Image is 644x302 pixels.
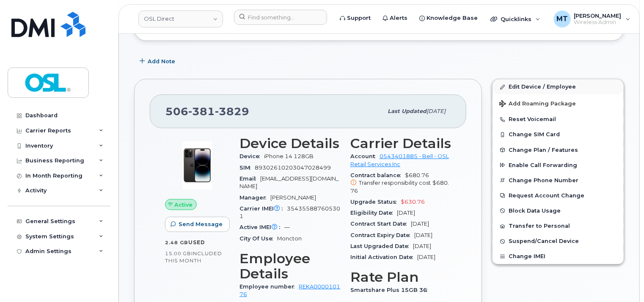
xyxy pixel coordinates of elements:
[138,11,223,27] a: OSL Direct
[493,173,624,188] button: Change Phone Number
[350,243,413,249] span: Last Upgraded Date
[493,158,624,173] button: Enable Call Forwarding
[284,224,290,230] span: —
[239,224,284,230] span: Active IMEI
[417,254,435,260] span: [DATE]
[350,221,411,227] span: Contract Start Date
[239,175,339,189] span: [EMAIL_ADDRESS][DOMAIN_NAME]
[413,243,431,249] span: [DATE]
[239,194,270,201] span: Manager
[165,250,222,264] span: included this month
[350,153,449,167] a: 0543401885 - Bell - OSL Retail Services Inc
[401,199,425,205] span: $630.76
[175,201,193,209] span: Active
[493,203,624,218] button: Block Data Usage
[556,14,568,24] span: MT
[179,220,223,228] span: Send Message
[548,11,636,27] div: Michael Togupen
[239,136,340,151] h3: Device Details
[239,205,287,212] span: Carrier IMEI
[493,112,624,127] button: Reset Voicemail
[350,254,417,260] span: Initial Activation Date
[350,232,414,238] span: Contract Expiry Date
[134,54,182,69] button: Add Note
[377,10,413,27] a: Alerts
[390,14,407,22] span: Alerts
[493,249,624,264] button: Change IMEI
[493,218,624,234] button: Transfer to Personal
[270,194,316,201] span: [PERSON_NAME]
[350,172,405,178] span: Contract balance
[165,240,188,245] span: 2.48 GB
[239,283,299,290] span: Employee number
[427,14,478,22] span: Knowledge Base
[388,108,427,114] span: Last updated
[255,164,331,171] span: 89302610203047028499
[499,100,576,108] span: Add Roaming Package
[509,162,577,168] span: Enable Call Forwarding
[501,16,531,22] span: Quicklinks
[148,57,175,65] span: Add Note
[493,79,624,94] a: Edit Device / Employee
[574,19,622,26] span: Wireless Admin
[493,127,624,142] button: Change SIM Card
[350,270,451,285] h3: Rate Plan
[239,164,255,171] span: SIM
[165,251,191,256] span: 15.00 GB
[493,143,624,158] button: Change Plan / Features
[359,180,431,186] span: Transfer responsibility cost
[397,210,415,216] span: [DATE]
[172,140,223,191] img: image20231002-3703462-njx0qo.jpeg
[493,94,624,112] button: Add Roaming Package
[411,221,429,227] span: [DATE]
[239,251,340,281] h3: Employee Details
[414,232,432,238] span: [DATE]
[239,235,277,242] span: City Of Use
[188,105,215,118] span: 381
[484,11,546,27] div: Quicklinks
[350,287,432,293] span: Smartshare Plus 15GB 36
[509,147,578,153] span: Change Plan / Features
[215,105,249,118] span: 3829
[350,199,401,205] span: Upgrade Status
[493,234,624,249] button: Suspend/Cancel Device
[234,10,327,25] input: Find something...
[347,14,371,22] span: Support
[277,235,302,242] span: Moncton
[350,180,449,194] span: $680.76
[350,210,397,216] span: Eligibility Date
[427,108,446,114] span: [DATE]
[350,172,451,195] span: $680.76
[493,188,624,203] button: Request Account Change
[413,10,484,27] a: Knowledge Base
[350,153,380,159] span: Account
[574,12,622,19] span: [PERSON_NAME]
[334,10,377,27] a: Support
[264,153,314,159] span: iPhone 14 128GB
[239,153,264,159] span: Device
[165,217,230,232] button: Send Message
[350,136,451,151] h3: Carrier Details
[509,238,579,245] span: Suspend/Cancel Device
[188,239,205,245] span: used
[165,105,249,118] span: 506
[239,175,260,182] span: Email
[239,205,340,219] span: 354355887605301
